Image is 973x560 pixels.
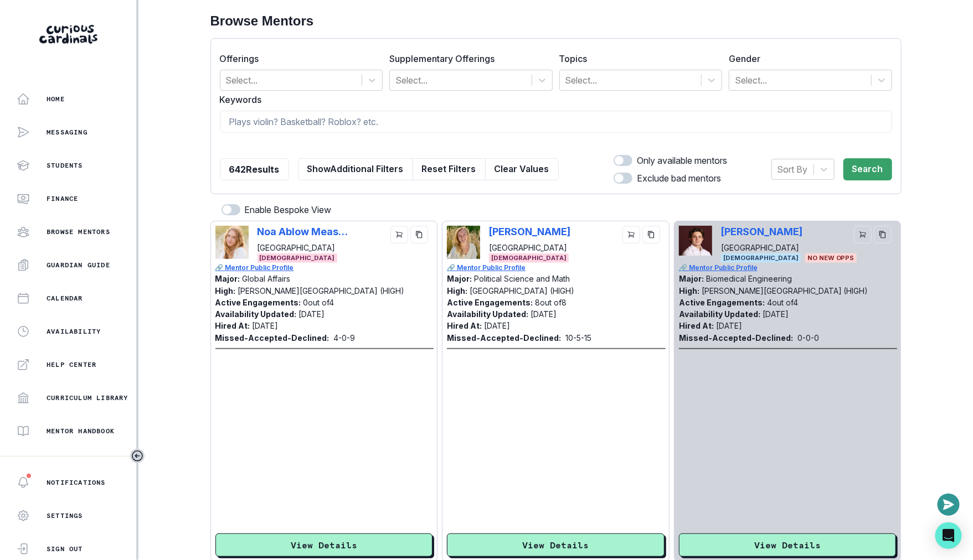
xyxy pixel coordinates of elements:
p: [PERSON_NAME][GEOGRAPHIC_DATA] (HIGH) [702,286,868,295]
button: copy [642,226,660,243]
p: Availability [47,327,101,336]
a: 🔗 Mentor Public Profile [215,263,434,273]
button: Search [843,158,892,180]
p: 0 out of 4 [303,298,334,307]
button: cart [390,226,408,243]
p: 642 Results [229,163,280,176]
p: 8 out of 8 [535,298,567,307]
p: [PERSON_NAME] [721,226,802,237]
p: Major: [447,274,472,283]
button: copy [410,226,428,243]
button: Reset Filters [413,158,486,180]
p: [DATE] [484,321,510,330]
p: Notifications [47,478,106,487]
button: View Details [447,533,665,557]
label: Offerings [220,52,377,65]
p: Calendar [47,294,83,303]
img: Picture of Phoebe Dragseth [447,226,480,259]
p: [GEOGRAPHIC_DATA] (HIGH) [470,286,574,295]
p: Major: [215,274,240,283]
input: Plays violin? Basketball? Roblox? etc. [220,111,892,133]
p: Enable Bespoke View [245,203,332,216]
p: High: [679,286,699,295]
p: [PERSON_NAME] [489,226,570,237]
p: [DATE] [253,321,279,330]
button: Clear Values [485,158,559,180]
p: Active Engagements: [679,298,765,307]
button: copy [874,226,892,243]
label: Topics [559,52,716,65]
p: High: [447,286,467,295]
p: High: [215,286,236,295]
p: Political Science and Math [474,274,570,283]
p: Hired At: [447,321,482,330]
p: Settings [47,511,83,520]
img: Picture of Noa Ablow Measelle [215,226,249,259]
span: No New Opps [805,253,857,263]
p: Mentor Handbook [47,427,115,435]
p: Major: [679,274,704,283]
p: Active Engagements: [215,298,301,307]
p: [GEOGRAPHIC_DATA] [489,242,570,253]
p: 10 - 5 - 15 [565,332,591,344]
img: Curious Cardinals Logo [39,25,97,44]
p: Availability Updated: [447,309,528,319]
p: Home [47,95,65,103]
p: Active Engagements: [447,298,533,307]
p: Missed-Accepted-Declined: [215,332,330,344]
div: Open Intercom Messenger [935,522,962,549]
p: Biomedical Engineering [706,274,792,283]
span: [DEMOGRAPHIC_DATA] [721,253,801,263]
a: 🔗 Mentor Public Profile [679,263,898,273]
p: Global Affairs [243,274,291,283]
p: Exclude bad mentors [637,172,721,185]
p: 4 out of 4 [767,298,798,307]
p: Finance [47,194,78,203]
h2: Browse Mentors [210,13,902,29]
p: Browse Mentors [47,227,110,236]
span: [DEMOGRAPHIC_DATA] [489,253,569,263]
p: [GEOGRAPHIC_DATA] [258,242,349,253]
p: Missed-Accepted-Declined: [447,332,561,344]
p: Availability Updated: [679,309,760,319]
p: [PERSON_NAME][GEOGRAPHIC_DATA] (HIGH) [238,286,405,295]
p: [DATE] [763,309,789,319]
button: Toggle sidebar [130,449,145,463]
button: cart [622,226,640,243]
p: Help Center [47,360,96,369]
p: [DATE] [716,321,742,330]
p: Students [47,161,83,170]
p: Guardian Guide [47,261,110,269]
span: [DEMOGRAPHIC_DATA] [258,253,337,263]
p: Curriculum Library [47,393,128,402]
p: Noa Ablow Measelle [258,226,349,237]
button: cart [854,226,872,243]
button: View Details [679,533,897,557]
p: [DATE] [531,309,557,319]
button: View Details [215,533,433,557]
button: Open or close messaging widget [938,494,960,516]
label: Gender [729,52,886,65]
a: 🔗 Mentor Public Profile [447,263,666,273]
img: Picture of Mark DeMonte [679,226,712,256]
p: Availability Updated: [215,309,297,319]
label: Supplementary Offerings [389,52,546,65]
label: Keywords [220,93,886,106]
p: 0 - 0 - 0 [797,332,819,344]
p: [DATE] [299,309,325,319]
p: Only available mentors [637,154,727,167]
p: Sign Out [47,545,83,553]
p: Hired At: [679,321,714,330]
p: 4 - 0 - 9 [334,332,356,344]
p: Hired At: [215,321,250,330]
p: Messaging [47,128,87,137]
p: Missed-Accepted-Declined: [679,332,793,344]
p: [GEOGRAPHIC_DATA] [721,242,802,253]
button: ShowAdditional Filters [298,158,413,180]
